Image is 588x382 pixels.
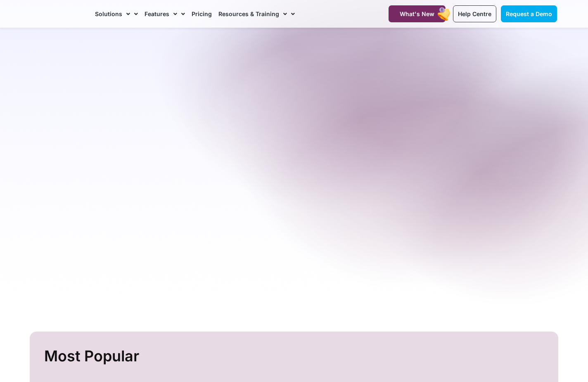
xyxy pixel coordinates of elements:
span: What's New [400,10,434,17]
a: Request a Demo [501,5,557,22]
a: Help Centre [453,5,496,22]
a: What's New [389,5,446,22]
span: Request a Demo [506,10,552,17]
h2: Most Popular [44,344,546,368]
span: Help Centre [458,10,491,17]
img: CareMaster Logo [31,8,87,20]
